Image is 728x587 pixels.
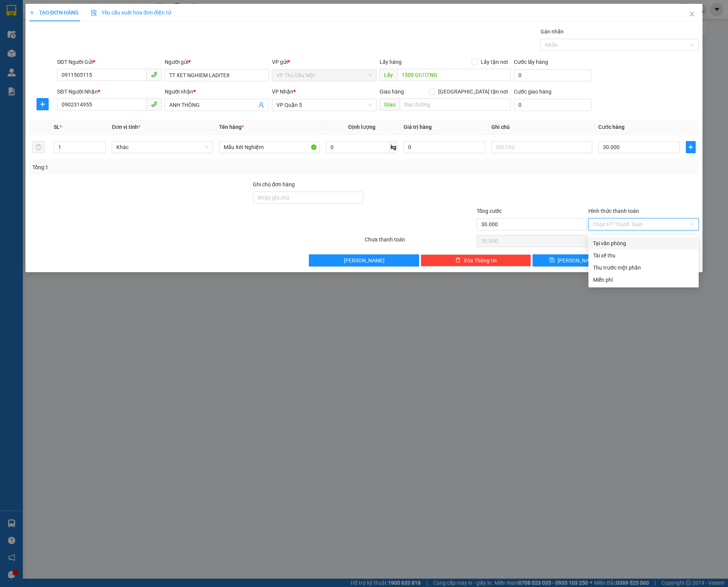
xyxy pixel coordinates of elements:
[219,141,320,153] input: VD: Bàn, Ghế
[455,257,461,263] span: delete
[219,124,244,130] span: Tên hàng
[593,263,694,272] div: Thu trước một phần
[540,29,564,35] label: Gán nhãn
[514,99,591,111] input: Cước giao hàng
[91,10,97,16] img: icon
[32,141,45,153] button: delete
[558,256,598,265] span: [PERSON_NAME]
[348,124,375,130] span: Định lượng
[397,69,511,81] input: Dọc đường
[380,59,402,65] span: Lấy hàng
[57,58,161,66] div: SĐT Người Gửi
[404,124,432,130] span: Giá trị hàng
[309,254,419,267] button: [PERSON_NAME]
[514,59,548,65] label: Cước lấy hàng
[253,181,295,187] label: Ghi chú đơn hàng
[165,87,269,96] div: Người nhận
[435,87,511,96] span: [GEOGRAPHIC_DATA] tận nơi
[421,254,531,267] button: deleteXóa Thông tin
[390,141,397,153] span: kg
[29,10,35,15] span: plus
[593,239,694,247] div: Tại văn phòng
[532,254,615,267] button: save[PERSON_NAME]
[477,208,502,214] span: Tổng cước
[380,69,397,81] span: Lấy
[272,58,376,66] div: VP gửi
[380,98,400,111] span: Giao
[491,141,592,153] input: Ghi Chú
[514,69,591,81] input: Cước lấy hàng
[464,256,497,265] span: Xóa Thông tin
[37,98,49,110] button: plus
[112,124,140,130] span: Đơn vị tính
[344,256,385,265] span: [PERSON_NAME]
[478,58,511,66] span: Lấy tận nơi
[681,4,703,25] button: Close
[514,89,552,95] label: Cước giao hàng
[253,192,363,204] input: Ghi chú đơn hàng
[380,89,404,95] span: Giao hàng
[54,124,60,130] span: SL
[258,102,264,108] span: user-add
[549,257,555,263] span: save
[151,101,157,107] span: phone
[29,10,79,16] span: TẠO ĐƠN HÀNG
[277,70,372,81] span: VP Thủ Dầu Một
[593,276,694,284] div: Miễn phí
[116,141,208,153] span: Khác
[165,58,269,66] div: Người gửi
[686,141,696,153] button: plus
[272,89,293,95] span: VP Nhận
[277,99,372,111] span: VP Quận 5
[400,98,511,111] input: Dọc đường
[686,144,695,150] span: plus
[91,10,171,16] span: Yêu cầu xuất hóa đơn điện tử
[32,163,281,171] div: Tổng: 1
[593,251,694,260] div: Tài xế thu
[689,11,695,17] span: close
[37,101,48,107] span: plus
[364,235,476,249] div: Chưa thanh toán
[57,87,161,96] div: SĐT Người Nhận
[598,124,625,130] span: Cước hàng
[404,141,485,153] input: 0
[151,71,157,78] span: phone
[588,208,639,214] label: Hình thức thanh toán
[488,120,595,135] th: Ghi chú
